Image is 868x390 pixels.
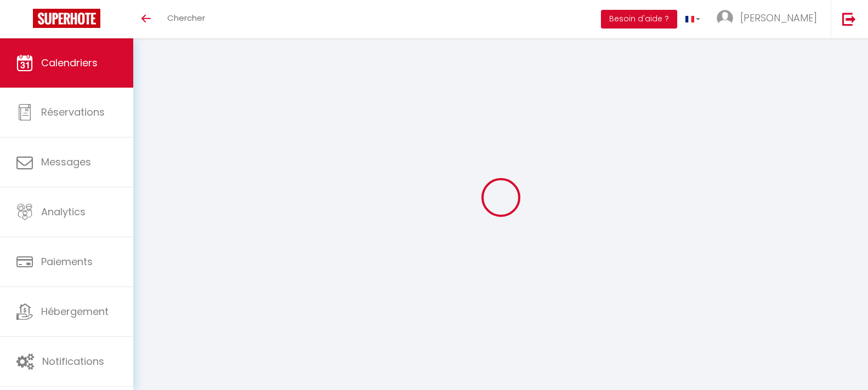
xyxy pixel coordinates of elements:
[740,11,817,25] span: [PERSON_NAME]
[167,12,205,24] span: Chercher
[41,255,93,268] span: Paiements
[41,205,86,219] span: Analytics
[41,56,98,70] span: Calendriers
[42,354,104,368] span: Notifications
[842,12,856,26] img: logout
[41,305,109,318] span: Hébergement
[601,10,677,28] button: Besoin d'aide ?
[717,10,733,26] img: ...
[41,105,105,119] span: Réservations
[41,155,91,169] span: Messages
[33,9,100,28] img: Super Booking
